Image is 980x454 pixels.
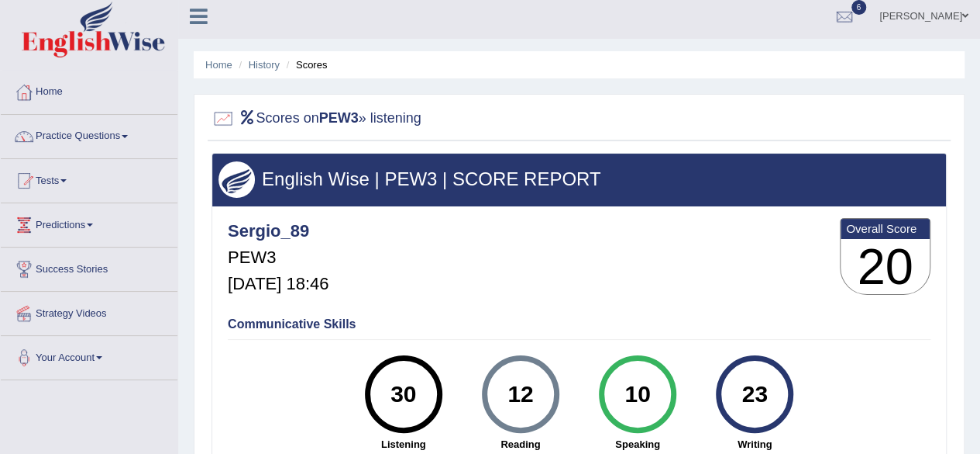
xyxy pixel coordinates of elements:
h5: [DATE] 18:46 [228,275,328,293]
div: 10 [609,362,665,427]
strong: Reading [469,437,571,452]
a: Your Account [1,336,177,375]
a: Tests [1,159,177,198]
h3: English Wise | PEW3 | SCORE REPORT [218,169,940,189]
h3: 20 [841,239,930,295]
strong: Writing [704,437,806,452]
h4: Communicative Skills [228,317,930,331]
a: Strategy Videos [1,292,177,331]
h4: Sergio_89 [228,222,328,241]
a: History [249,59,280,71]
li: Scores [283,57,328,72]
div: 30 [375,362,432,427]
div: 23 [727,362,783,427]
h5: PEW3 [228,248,328,267]
h2: Scores on » listening [211,107,421,130]
a: Practice Questions [1,115,177,154]
a: Success Stories [1,248,177,286]
b: PEW3 [319,110,359,126]
strong: Listening [352,437,454,452]
a: Home [205,59,232,71]
img: wings.png [218,161,255,198]
a: Home [1,71,177,109]
strong: Speaking [586,437,688,452]
div: 12 [492,362,548,427]
a: Predictions [1,203,177,242]
b: Overall Score [846,222,924,235]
